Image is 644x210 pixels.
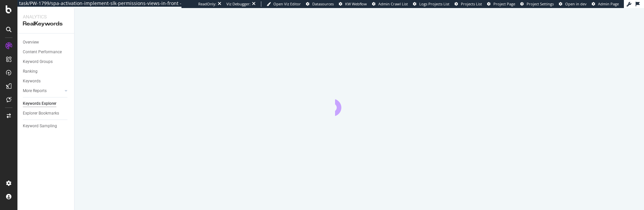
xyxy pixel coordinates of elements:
span: Projects List [461,1,482,6]
div: Keywords Explorer [23,100,56,107]
a: Keyword Sampling [23,123,69,130]
a: KW Webflow [339,1,367,7]
a: Keywords [23,78,69,85]
a: Logs Projects List [413,1,449,7]
div: More Reports [23,87,47,94]
a: Open Viz Editor [267,1,301,7]
div: Overview [23,39,39,46]
a: Overview [23,39,69,46]
span: Datasources [312,1,334,6]
a: More Reports [23,87,63,94]
span: Project Page [493,1,515,6]
a: Datasources [306,1,334,7]
a: Keywords Explorer [23,100,69,107]
a: Open in dev [559,1,587,7]
div: ReadOnly: [198,1,216,7]
span: Open Viz Editor [273,1,301,6]
a: Ranking [23,68,69,75]
a: Project Page [487,1,515,7]
a: Content Performance [23,49,69,56]
a: Admin Crawl List [372,1,408,7]
div: Keywords [23,78,41,85]
div: animation [335,92,383,116]
a: Keyword Groups [23,58,69,65]
span: Project Settings [527,1,554,6]
a: Admin Page [592,1,619,7]
span: KW Webflow [345,1,367,6]
span: Admin Page [598,1,619,6]
div: Analytics [23,13,69,20]
div: Viz Debugger: [226,1,251,7]
div: Keyword Groups [23,58,53,65]
div: RealKeywords [23,20,69,28]
div: Keyword Sampling [23,123,57,130]
div: Explorer Bookmarks [23,110,59,117]
span: Open in dev [565,1,587,6]
div: Content Performance [23,49,62,56]
a: Project Settings [520,1,554,7]
div: Ranking [23,68,38,75]
a: Projects List [454,1,482,7]
a: Explorer Bookmarks [23,110,69,117]
span: Admin Crawl List [378,1,408,6]
span: Logs Projects List [419,1,449,6]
